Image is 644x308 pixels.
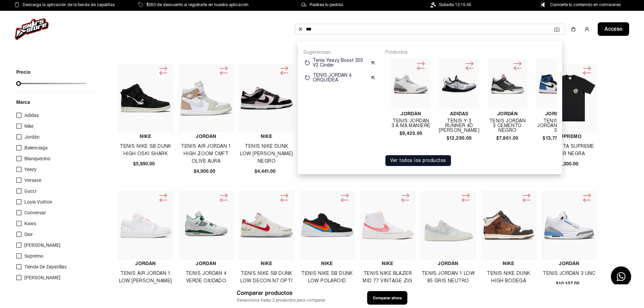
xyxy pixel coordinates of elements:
font: TENIS JORDAN 4 ORQUÍDEA [313,72,352,83]
font: Tenis Yeezy Boost 350 V2 Cinder [313,57,363,68]
font: Nike [140,133,151,139]
font: Jordán [559,260,579,266]
font: [PERSON_NAME] [24,275,61,280]
font: $9,420.00 [400,130,423,136]
font: Balenciaga [24,145,48,150]
img: logo [15,18,49,40]
font: Marca [16,99,30,105]
font: Tenis Nike Blazer Mid 77 Vintage Zig Zag [363,270,412,291]
font: $4,441.00 [255,168,276,174]
img: compras [571,26,576,32]
font: Tenis Air Jordan 1 Low [PERSON_NAME] Verde [PERSON_NAME] [119,270,172,299]
img: Tenis Nike Blazer Mid 77 Vintage Zig Zag [362,199,414,251]
font: Nike [261,133,272,139]
font: Convierte tu contenido en comisiones [550,2,621,7]
button: Ver todos los productos [385,155,451,166]
font: Rastrea tu pedido [310,2,343,7]
font: $12,290.00 [447,135,472,141]
img: Tenis Y-3 Runner 4d Io Blanco [442,75,476,92]
font: Selecciona hasta 2 productos para comparar [237,298,325,303]
font: Tenis Nike SB Dunk Low Decon N7 Opti Amarillo Rojo Universitario [240,270,292,299]
font: Tenis Air Jordan 1 High Zoom Cmft Olive Aura [181,143,231,164]
button: Comparar ahora [367,291,407,305]
font: Blanquecino [24,156,50,161]
font: Acceso [604,26,622,32]
font: [PERSON_NAME] [24,242,61,248]
font: Tenis Jordan 3 Unc [543,270,596,276]
font: Comparar ahora [373,295,402,300]
font: Tenis Y-3 Runner 4d [PERSON_NAME] [439,118,479,133]
img: Tenis Air Jordan 1 High Zoom Cmft Olive Aura [180,72,232,124]
img: suggest.svg [371,75,376,80]
img: Tenis Jordan 1 Low 85 Gris Neutro [422,207,474,244]
font: Jordán [545,111,566,117]
font: Ver todos los productos [390,158,446,163]
font: Nike [503,260,515,266]
img: Tenis Air Jordan 1 Top 3 [538,67,573,101]
img: TENIS JORDAN 4 VERDE OXIDADO [180,199,232,251]
font: Productos [385,49,408,55]
font: Jordán [438,260,458,266]
font: Yeezy [24,167,37,172]
font: Conversar [24,210,46,215]
font: Tenis Nike SB Dunk Low Polaroid [301,270,353,284]
font: $250 de descuento al registrarte en nuestra aplicación [146,2,248,7]
font: Adidas [450,111,469,117]
font: $13,754.00 [543,135,568,141]
font: Precio [16,69,31,75]
img: suggest.svg [371,60,376,66]
img: Tenis Jordan 3 Cemento Negro [490,67,525,101]
font: Jordán [24,134,40,140]
img: Cámara [554,27,559,32]
font: Jordán [196,260,216,266]
img: restart.svg [305,60,310,66]
img: Tenis Nike SB Dunk Low Polaroid [301,199,353,251]
font: Nike [24,123,33,129]
img: Icono de punto de control [539,2,547,7]
font: Supremo [557,133,581,139]
img: Buscar [298,26,303,32]
font: Camiseta Supreme Deer negra [544,143,594,157]
font: Tenis Jordan 3 A Ma Maniere [391,118,431,128]
font: Nike [321,260,333,266]
font: Jordán [401,111,421,117]
font: Tenis Nike Sb Dunk High Oski Shark [120,143,171,157]
font: Nike [382,260,393,266]
img: Tenis Nike SB Dunk Low Decon N7 Opti Amarillo Rojo Universitario [241,213,293,238]
font: Tenis Nike Dunk High Bodega Legend Fauna Brown [487,270,530,299]
font: Jordán [135,260,156,266]
font: $5,990.00 [133,161,155,167]
font: Tenis Jordan 1 Low 85 Gris Neutro [422,270,475,284]
font: Supremo [24,253,43,259]
img: Camiseta Supreme Deer negra [543,72,595,124]
img: Tenis Nike Dunk High Bodega Legend Fauna Brown [483,199,535,251]
font: Comparar productos [237,289,292,297]
img: Tenis Jordan 3 A Ma Maniere [393,74,428,94]
font: Tenis Air Jordan 1 Top 3 [537,118,573,133]
font: $2,300.00 [557,161,578,167]
font: Tenis Jordan 3 Cemento Negro [489,118,526,133]
font: Tenis Nike Dunk Low [PERSON_NAME] Negro [240,143,293,164]
font: Kaws [24,221,36,226]
img: Tenis Nike Dunk Low Rosa Espuma Negro [241,87,293,110]
img: usuario [584,26,590,32]
font: Jordán [497,111,518,117]
font: Descarga la aplicación de la tienda de zapatillas [23,2,115,7]
img: Tenis Nike Sb Dunk High Oski Shark [120,72,172,124]
font: Subasta 12:15:45 [439,2,471,7]
font: Gucci [24,188,36,194]
font: Dior [24,232,33,237]
img: Tenis Jordan 3 Unc [543,199,595,251]
font: TENIS JORDAN 4 VERDE OXIDADO [186,270,226,284]
img: restart.svg [305,75,310,80]
font: Louis Vuitton [24,199,52,205]
font: $7,861.00 [496,135,519,141]
font: Adidas [24,113,39,118]
font: $4,900.00 [194,168,215,174]
font: $10,107.00 [556,280,579,286]
img: Tenis Air Jordan 1 Low Blanco Verde Rosa [120,199,172,251]
font: Jordán [196,133,216,139]
font: Tienda de zapatillas [24,264,67,269]
font: Sugerencias [303,49,331,55]
font: Nike [261,260,272,266]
